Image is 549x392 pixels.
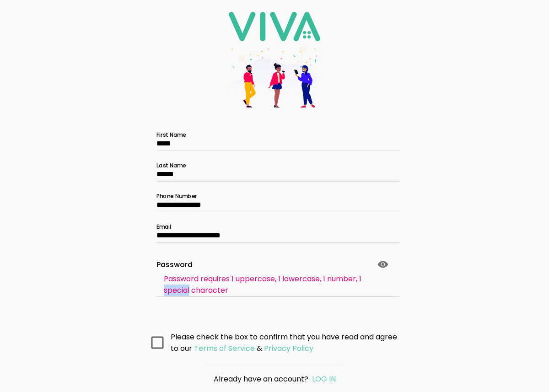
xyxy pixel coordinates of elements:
input: Last Name [156,170,393,178]
ion-text: Terms of Service [194,343,255,354]
input: First Name [156,140,393,147]
input: Email [156,231,393,239]
ion-item: Password requires 1 uppercase, 1 lowercase, 1 number, 1 special character [156,273,393,296]
ion-text: Privacy Policy [264,343,313,354]
strong: All fields are required. Please fill them out before submitting. [149,109,385,120]
a: LOG IN [312,374,336,384]
input: Phone Number [156,201,393,209]
div: Already have an account? [167,373,382,385]
ion-col: Please check the box to confirm that you have read and agree to our & [168,329,403,356]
